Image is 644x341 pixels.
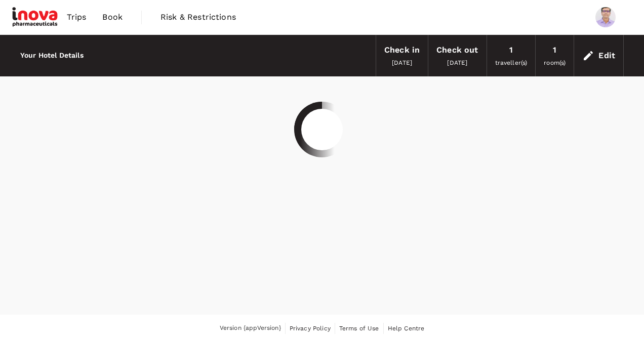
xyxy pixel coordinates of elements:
span: [DATE] [392,59,412,66]
span: Help Centre [388,325,425,332]
a: Privacy Policy [290,323,331,334]
a: Help Centre [388,323,425,334]
div: Check out [436,43,478,57]
a: Terms of Use [339,323,379,334]
span: Book [102,11,123,23]
span: [DATE] [447,59,467,66]
div: 1 [509,43,513,57]
span: Terms of Use [339,325,379,332]
span: Risk & Restrictions [160,11,236,23]
img: iNova Pharmaceuticals [12,6,59,28]
span: Trips [67,11,87,23]
span: room(s) [544,59,566,66]
span: traveller(s) [495,59,528,66]
div: 1 [553,43,556,57]
img: Rahul Deore [595,7,616,27]
span: Privacy Policy [290,325,331,332]
div: Edit [598,49,615,63]
h6: Your Hotel Details [20,50,84,61]
span: Version {appVersion} [220,323,281,333]
div: Check in [384,43,420,57]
